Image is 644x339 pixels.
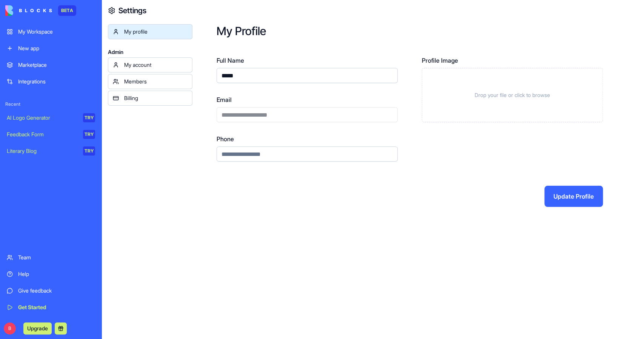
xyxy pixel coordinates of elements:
a: Give feedback [2,283,100,298]
label: Profile Image [422,56,603,65]
span: Admin [108,48,192,56]
label: Email [217,95,398,104]
a: Literary BlogTRY [2,143,100,159]
img: logo [5,5,52,16]
a: My account [108,57,192,72]
div: Literary Blog [7,147,78,155]
div: Integrations [18,78,95,85]
div: BETA [58,5,76,16]
a: Feedback FormTRY [2,127,100,142]
div: AI Logo Generator [7,114,78,122]
a: Billing [108,91,192,106]
div: Give feedback [18,287,95,294]
a: AI Logo GeneratorTRY [2,110,100,125]
div: New app [18,45,95,52]
a: My profile [108,24,192,39]
div: Help [18,270,95,278]
a: Members [108,74,192,89]
div: My account [124,61,188,69]
div: TRY [83,113,95,122]
label: Full Name [217,56,398,65]
span: Drop your file or click to browse [475,91,550,99]
div: TRY [83,130,95,139]
a: BETA [5,5,76,16]
button: Upgrade [23,322,52,334]
div: Billing [124,94,188,102]
a: My Workspace [2,24,100,39]
h4: Settings [118,5,146,16]
div: My profile [124,28,188,35]
a: Integrations [2,74,100,89]
a: Upgrade [23,324,52,332]
h2: My Profile [217,24,620,38]
div: TRY [83,146,95,156]
label: Phone [217,134,398,143]
a: New app [2,41,100,56]
button: Update Profile [544,186,603,207]
span: B [4,322,16,334]
div: Get Started [18,304,95,311]
a: Help [2,267,100,282]
div: Feedback Form [7,131,78,138]
a: Marketplace [2,57,100,72]
div: Drop your file or click to browse [422,68,603,122]
a: Team [2,250,100,265]
div: Marketplace [18,61,95,69]
div: My Workspace [18,28,95,35]
span: Recent [2,101,100,107]
div: Members [124,78,188,85]
div: Team [18,254,95,261]
a: Get Started [2,300,100,315]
